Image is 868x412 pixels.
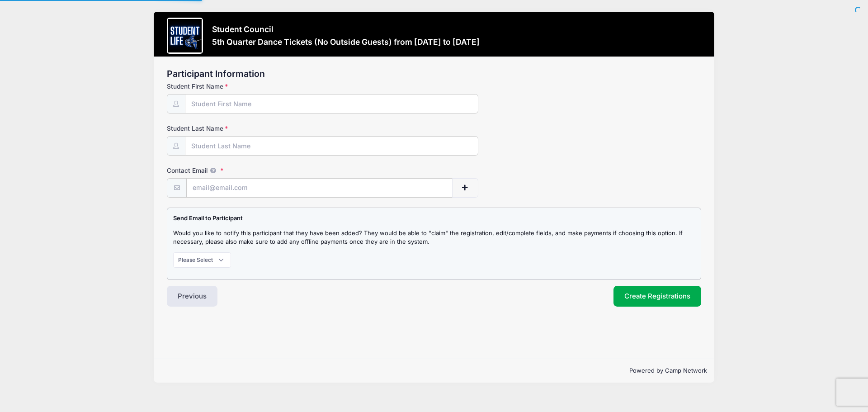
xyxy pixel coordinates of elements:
input: email@email.com [186,178,452,198]
strong: Send Email to Participant [173,214,243,222]
p: Powered by Camp Network [161,366,707,375]
h3: Student Council [212,24,480,34]
button: Create Registrations [613,286,701,307]
h2: Participant Information [167,69,701,79]
label: Student Last Name [167,124,345,133]
label: Contact Email [167,166,345,175]
button: Previous [167,286,217,307]
p: Would you like to notify this participant that they have been added? They would be able to "claim... [173,229,694,246]
label: Student First Name [167,82,345,91]
input: Student First Name [185,94,478,114]
input: Student Last Name [185,136,478,156]
h3: 5th Quarter Dance Tickets (No Outside Guests) from [DATE] to [DATE] [212,37,480,47]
